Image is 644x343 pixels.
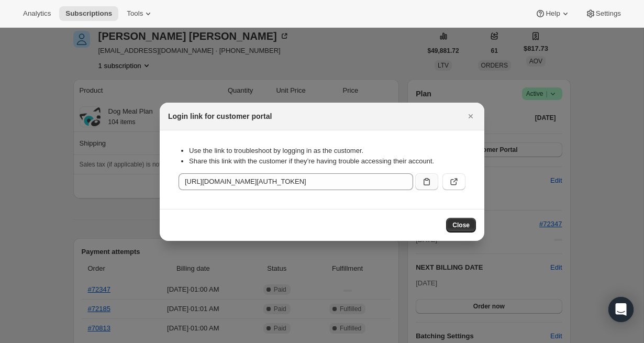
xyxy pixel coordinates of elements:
button: Settings [579,6,627,21]
button: Close [463,109,478,124]
li: Share this link with the customer if they’re having trouble accessing their account. [189,156,465,167]
button: Tools [120,6,160,21]
span: Close [452,221,470,229]
button: Help [529,6,576,21]
h2: Login link for customer portal [168,111,272,121]
span: Tools [127,9,143,18]
span: Help [546,9,560,18]
span: Settings [596,9,621,18]
button: Close [446,218,476,233]
div: Open Intercom Messenger [608,297,634,322]
button: Analytics [17,6,57,21]
li: Use the link to troubleshoot by logging in as the customer. [189,146,465,156]
button: Subscriptions [59,6,118,21]
span: Analytics [23,9,51,18]
span: Subscriptions [65,9,112,18]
